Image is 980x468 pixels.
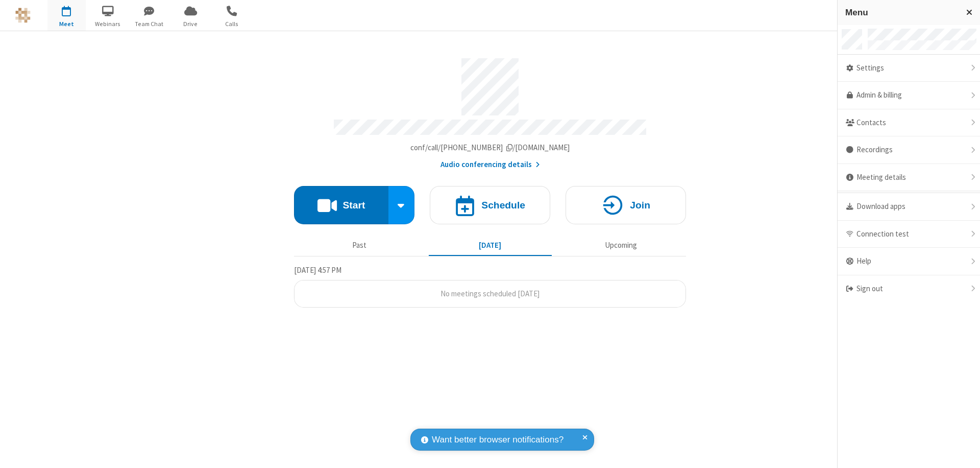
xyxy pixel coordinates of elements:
h4: Schedule [481,200,525,210]
button: Past [298,236,421,255]
div: Settings [838,55,980,82]
span: Want better browser notifications? [432,433,563,447]
span: [DATE] 4:57 PM [294,265,341,275]
span: Meet [47,19,86,29]
div: Recordings [838,136,980,164]
div: Download apps [838,193,980,221]
div: Start conference options [388,186,415,224]
button: Schedule [430,186,550,224]
span: No meetings scheduled [DATE] [440,289,540,298]
div: Contacts [838,109,980,137]
span: Copy my meeting room link [410,143,570,152]
span: Team Chat [130,19,168,29]
section: Today's Meetings [294,264,686,308]
span: Calls [213,19,251,29]
span: Drive [171,19,210,29]
img: QA Selenium DO NOT DELETE OR CHANGE [15,8,31,23]
div: Sign out [838,275,980,302]
section: Account details [294,51,686,171]
button: Upcoming [559,236,682,255]
h4: Join [630,200,650,210]
h3: Menu [845,8,957,17]
div: Meeting details [838,164,980,192]
button: Join [566,186,686,224]
h4: Start [342,200,365,210]
div: Connection test [838,221,980,248]
button: [DATE] [429,236,552,255]
a: Admin & billing [838,82,980,109]
span: Webinars [89,19,127,29]
button: Start [294,186,388,224]
button: Audio conferencing details [440,159,540,171]
button: Copy my meeting room linkCopy my meeting room link [410,142,570,154]
div: Help [838,248,980,275]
